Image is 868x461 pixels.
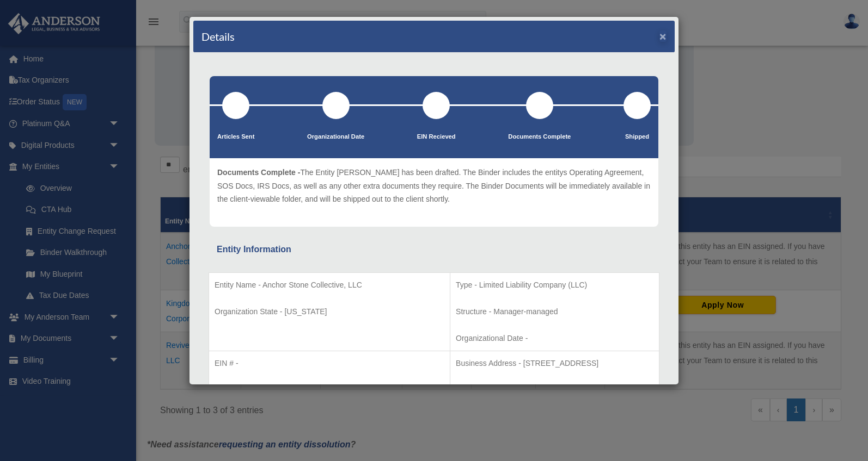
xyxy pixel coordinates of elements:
span: Documents Complete - [217,168,300,177]
p: Business Address - [STREET_ADDRESS] [456,357,653,370]
p: EIN # - [215,357,444,370]
p: Organization State - [US_STATE] [215,305,444,319]
p: EIN Recieved [417,132,456,142]
p: The Entity [PERSON_NAME] has been drafted. The Binder includes the entitys Operating Agreement, S... [217,166,651,206]
p: Organizational Date [307,132,364,142]
p: SOS number - [215,383,444,397]
div: Entity Information [217,242,651,257]
p: Entity Name - Anchor Stone Collective, LLC [215,278,444,292]
p: Structure - Manager-managed [456,305,653,319]
button: × [659,30,667,42]
p: Shipped [624,132,651,142]
p: Documents Complete [508,132,571,142]
p: Organizational Date - [456,332,653,345]
p: Articles Sent [217,132,254,142]
p: Type - Limited Liability Company (LLC) [456,278,653,292]
h4: Details [201,29,235,44]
